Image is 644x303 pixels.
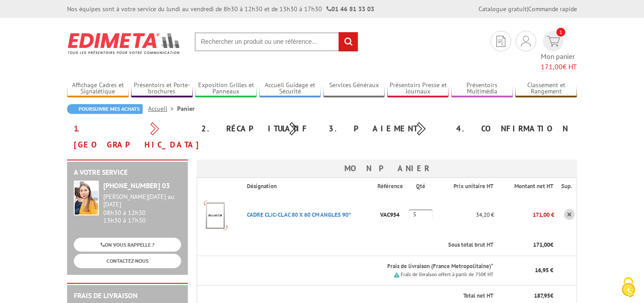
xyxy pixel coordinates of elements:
strong: [PHONE_NUMBER] 03 [103,181,170,190]
span: Mon panier [541,51,577,72]
p: € [501,241,553,249]
a: Services Généraux [323,81,385,96]
span: 171,00 [541,62,563,71]
img: CADRE CLIC-CLAC 80 X 60 CM ANGLES 90° [197,197,233,232]
a: CADRE CLIC-CLAC 80 X 60 CM ANGLES 90° [247,211,351,219]
div: 2. Récapitulatif [195,121,322,137]
p: 171,00 € [494,207,554,223]
div: | [479,4,577,13]
div: 08h30 à 12h30 13h30 à 17h30 [103,193,181,224]
div: 3. Paiement [322,121,449,137]
a: Catalogue gratuit [479,5,527,13]
p: Référence [377,182,408,191]
div: 1. [GEOGRAPHIC_DATA] [67,121,195,153]
img: Edimeta [67,27,181,60]
img: devis rapide [521,36,531,46]
p: 34,20 € [437,207,494,223]
p: Prix unitaire HT [444,182,493,191]
span: 187,95 [534,292,550,299]
a: Exposition Grilles et Panneaux [195,81,257,96]
input: Rechercher un produit ou une référence... [195,32,358,51]
img: Cookies (fenêtre modale) [617,276,640,299]
a: Poursuivre mes achats [67,104,143,114]
li: Panier [177,104,195,113]
a: ON VOUS RAPPELLE ? [74,238,181,252]
strong: 01 46 81 33 03 [326,5,374,13]
h2: A votre service [74,168,181,177]
span: € HT [541,62,577,72]
a: Commande rapide [528,5,577,13]
a: Affichage Cadres et Signalétique [67,81,129,96]
span: 16,95 € [535,266,553,274]
a: Présentoirs et Porte-brochures [131,81,193,96]
div: 4. Confirmation [449,121,577,137]
p: VAC954 [377,207,409,223]
p: Montant net HT [501,182,553,191]
h3: Mon panier [197,160,577,177]
th: Sous total brut HT [240,235,494,256]
div: [PERSON_NAME][DATE] au [DATE] [103,193,181,208]
a: Accueil [148,105,177,113]
img: picto.png [394,272,399,278]
span: 1 [556,28,565,37]
img: devis rapide [547,36,560,46]
button: Cookies (fenêtre modale) [613,273,644,303]
a: Présentoirs Multimédia [451,81,513,96]
img: devis rapide [496,36,505,47]
span: 171,00 [533,241,550,248]
input: rechercher [339,32,358,51]
th: Sup. [554,177,577,194]
th: Désignation [240,177,377,194]
h2: Frais de Livraison [74,292,181,300]
a: Accueil Guidage et Sécurité [259,81,321,96]
a: CONTACTEZ-NOUS [74,254,181,268]
a: devis rapide 1 Mon panier 171,00€ HT [541,31,577,72]
th: Qté [409,177,437,194]
a: Présentoirs Presse et Journaux [387,81,449,96]
img: widget-service.jpg [74,181,99,215]
small: Frais de livraison offert à partir de 750€ HT [401,271,493,278]
p: Frais de livraison (France Metropolitaine)* [247,262,493,271]
p: Total net HT [204,292,493,300]
a: Classement et Rangement [515,81,577,96]
p: € [501,292,553,300]
div: Nos équipes sont à votre service du lundi au vendredi de 8h30 à 12h30 et de 13h30 à 17h30 [67,4,374,13]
